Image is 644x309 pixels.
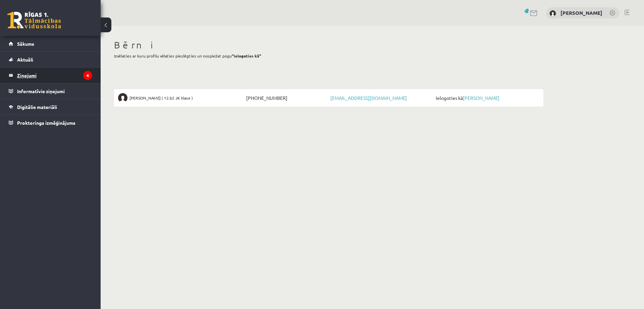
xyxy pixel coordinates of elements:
img: Tīna Elizabete Klipa [118,93,127,103]
h1: Bērni [114,39,543,51]
a: Rīgas 1. Tālmācības vidusskola [7,12,61,29]
a: Informatīvie ziņojumi [9,83,92,99]
legend: Ziņojumi [17,68,92,83]
img: Inga Klipa [549,10,556,17]
a: [PERSON_NAME] [463,95,499,101]
span: Digitālie materiāli [17,104,57,110]
a: [PERSON_NAME] [560,9,602,16]
p: Izvēlaties ar kuru profilu vēlaties pieslēgties un nospiežat pogu [114,53,543,59]
span: Aktuāli [17,56,33,63]
span: Ielogoties kā [434,93,539,103]
i: 4 [83,71,92,80]
a: Sākums [9,36,92,51]
span: Proktoringa izmēģinājums [17,120,75,126]
b: "Ielogoties kā" [232,53,261,59]
a: Digitālie materiāli [9,99,92,115]
span: Sākums [17,41,34,47]
span: [PERSON_NAME] ( 12.b2 JK klase ) [129,93,193,103]
a: Aktuāli [9,52,92,67]
a: Ziņojumi4 [9,68,92,83]
span: [PHONE_NUMBER] [245,93,329,103]
a: [EMAIL_ADDRESS][DOMAIN_NAME] [330,95,407,101]
a: Proktoringa izmēģinājums [9,115,92,130]
legend: Informatīvie ziņojumi [17,83,92,99]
